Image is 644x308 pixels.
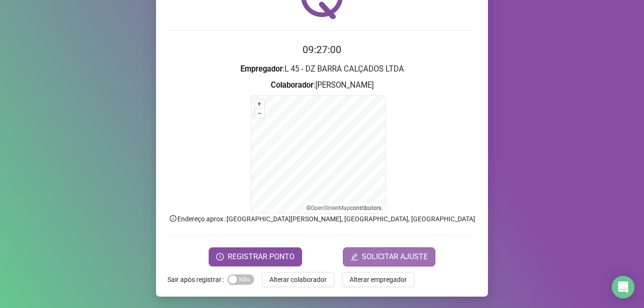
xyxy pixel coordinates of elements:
span: info-circle [169,214,177,223]
p: Endereço aprox. : [GEOGRAPHIC_DATA][PERSON_NAME], [GEOGRAPHIC_DATA], [GEOGRAPHIC_DATA] [167,214,477,224]
a: OpenStreetMap [311,205,350,211]
span: REGISTRAR PONTO [228,251,294,263]
div: Open Intercom Messenger [612,276,635,299]
li: © contributors. [306,205,383,211]
span: Alterar empregador [350,274,407,285]
span: SOLICITAR AJUSTE [362,251,428,263]
span: clock-circle [216,253,224,261]
span: edit [350,253,358,261]
button: editSOLICITAR AJUSTE [343,247,435,266]
button: Alterar empregador [342,272,414,287]
strong: Colaborador [271,81,313,90]
button: Alterar colaborador [262,272,334,287]
button: + [255,100,264,109]
label: Sair após registrar [167,272,228,287]
button: – [255,109,264,118]
span: Alterar colaborador [269,274,327,285]
h3: : [PERSON_NAME] [167,79,477,91]
h3: : L 45 - DZ BARRA CALÇADOS LTDA [167,63,477,75]
strong: Empregador [240,64,283,73]
time: 09:27:00 [303,44,341,55]
button: REGISTRAR PONTO [209,247,302,266]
